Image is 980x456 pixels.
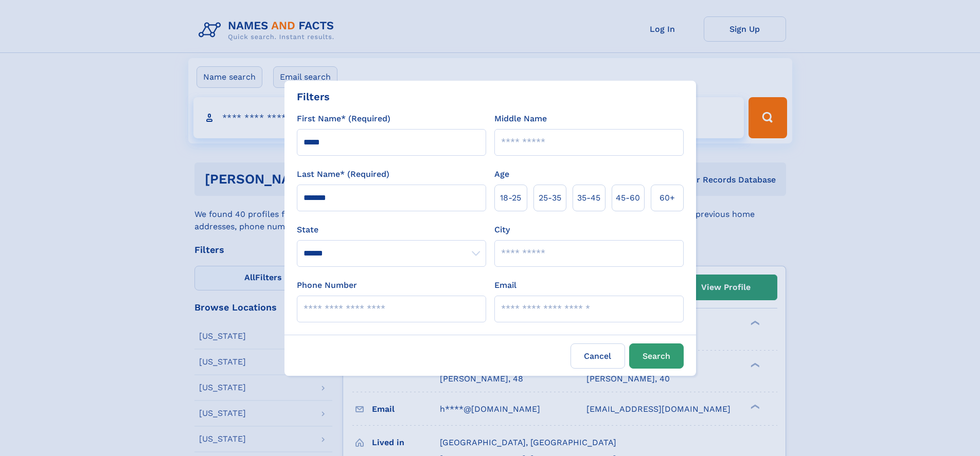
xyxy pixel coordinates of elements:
label: Last Name* (Required) [297,168,389,180]
label: State [297,224,486,236]
div: Filters [297,89,330,104]
span: 35‑45 [577,192,600,204]
label: Email [494,279,516,291]
span: 25‑35 [539,192,561,204]
button: Search [629,343,684,369]
label: Middle Name [494,113,547,125]
label: City [494,224,510,236]
span: 45‑60 [616,192,640,204]
span: 18‑25 [500,192,521,204]
label: Age [494,168,509,180]
label: Cancel [571,343,625,369]
span: 60+ [660,192,675,204]
label: Phone Number [297,279,357,291]
label: First Name* (Required) [297,113,390,125]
